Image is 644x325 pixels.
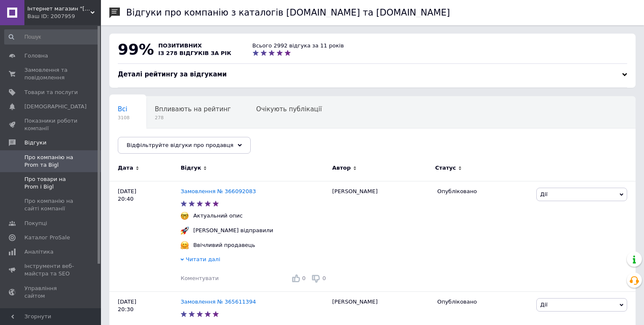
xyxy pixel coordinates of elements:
span: Інтернет магазин "www.O-MEGA.COM.UA" ⭐⭐⭐⭐⭐ [27,5,90,13]
span: Всі [118,105,127,113]
span: із 278 відгуків за рік [158,50,231,56]
img: :rocket: [180,226,189,235]
span: Про компанію на Prom та Bigl [24,154,78,169]
span: Опубліковані без комен... [118,137,203,145]
div: [PERSON_NAME] [328,181,433,291]
span: 278 [155,115,231,121]
span: Про товари на Prom і Bigl [24,176,78,191]
div: Актуальний опис [191,212,245,220]
span: Дії [540,301,547,308]
div: Читати далі [180,256,328,265]
div: Ввічливий продавець [191,241,257,249]
span: 3108 [118,115,130,121]
span: Інструменти веб-майстра та SEO [24,262,78,278]
span: Читати далі [186,256,220,262]
span: 0 [302,275,305,281]
span: Коментувати [180,275,218,281]
span: Автор [332,164,351,172]
input: Пошук [4,29,99,45]
span: Відгук [180,164,201,172]
div: Опубліковано [437,298,530,306]
div: Коментувати [180,275,218,282]
span: 99% [118,41,154,58]
span: Гаманець компанії [24,307,78,322]
div: [DATE] 20:40 [109,181,180,291]
div: [PERSON_NAME] відправили [191,227,275,234]
span: Статус [435,164,456,172]
h1: Відгуки про компанію з каталогів [DOMAIN_NAME] та [DOMAIN_NAME] [126,8,450,18]
div: Всього 2992 відгука за 11 років [252,42,344,50]
div: Опубліковані без коментаря [109,128,220,160]
span: Дії [540,191,547,197]
div: Опубліковано [437,188,530,195]
span: позитивних [158,42,202,49]
span: Замовлення та повідомлення [24,66,78,81]
span: Деталі рейтингу за відгуками [118,71,227,78]
span: Дата [118,164,133,172]
span: Відфільтруйте відгуки про продавця [127,142,233,148]
span: 0 [322,275,326,281]
span: Впливають на рейтинг [155,105,231,113]
span: Каталог ProSale [24,234,70,241]
span: Очікують публікації [256,105,322,113]
span: Товари та послуги [24,89,78,96]
span: Головна [24,52,48,60]
div: Деталі рейтингу за відгуками [118,70,627,79]
img: :nerd_face: [180,212,189,220]
span: Покупці [24,220,47,227]
a: Замовлення № 365611394 [180,299,256,305]
span: Показники роботи компанії [24,117,78,132]
span: Відгуки [24,139,46,147]
div: Ваш ID: 2007959 [27,13,101,20]
span: Управління сайтом [24,285,78,300]
a: Замовлення № 366092083 [180,188,256,194]
span: Аналітика [24,248,53,256]
img: :hugging_face: [180,241,189,249]
span: [DEMOGRAPHIC_DATA] [24,103,87,110]
span: Про компанію на сайті компанії [24,197,78,212]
